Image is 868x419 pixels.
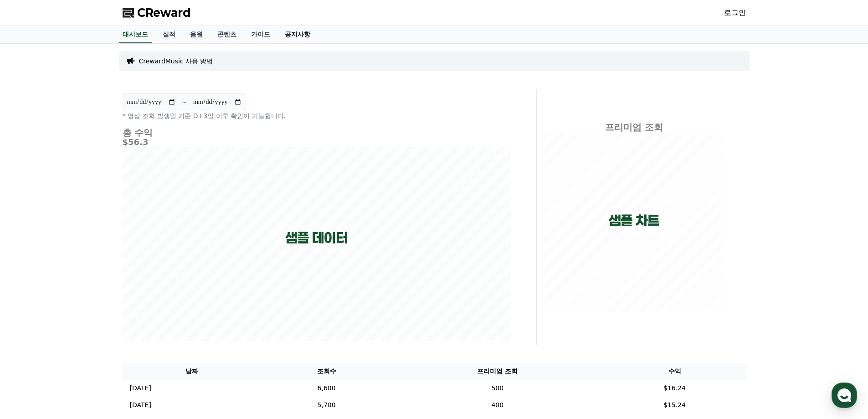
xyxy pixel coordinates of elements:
[141,303,152,310] span: 설정
[604,363,746,380] th: 수익
[123,111,511,120] p: * 영상 조회 발생일 기준 D+3일 이후 확인이 가능합니다.
[604,380,746,397] td: $16.24
[130,400,151,410] p: [DATE]
[285,230,348,246] p: 샘플 데이터
[155,26,183,43] a: 실적
[262,363,391,380] th: 조회수
[119,26,152,43] a: 대시보드
[244,26,277,43] a: 가이드
[391,380,603,397] td: 500
[181,97,187,108] p: ~
[391,397,603,414] td: 400
[29,303,34,310] span: 홈
[118,289,175,312] a: 설정
[123,128,511,138] h4: 총 수익
[130,383,151,393] p: [DATE]
[544,122,724,132] h4: 프리미엄 조회
[139,57,213,66] a: CrewardMusic 사용 방법
[83,303,94,310] span: 대화
[277,26,318,43] a: 공지사항
[123,5,191,20] a: CReward
[123,138,511,147] h5: $56.3
[609,212,659,229] p: 샘플 차트
[183,26,210,43] a: 음원
[262,380,391,397] td: 6,600
[210,26,244,43] a: 콘텐츠
[391,363,603,380] th: 프리미엄 조회
[262,397,391,414] td: 5,700
[123,363,262,380] th: 날짜
[60,289,118,312] a: 대화
[604,397,746,414] td: $15.24
[137,5,191,20] span: CReward
[3,289,60,312] a: 홈
[724,7,746,18] a: 로그인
